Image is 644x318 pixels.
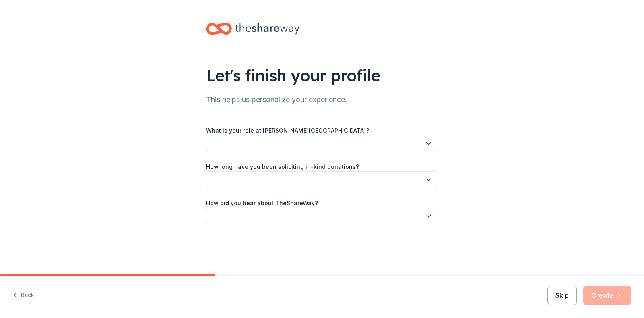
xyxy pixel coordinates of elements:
div: Let's finish your profile [206,64,438,87]
label: How long have you been soliciting in-kind donations? [206,163,359,171]
label: How did you hear about TheShareWay? [206,199,318,207]
label: What is your role at [PERSON_NAME][GEOGRAPHIC_DATA]? [206,127,369,135]
button: Back [13,287,34,304]
div: This helps us personalize your experience. [206,93,438,106]
button: Skip [547,286,577,305]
